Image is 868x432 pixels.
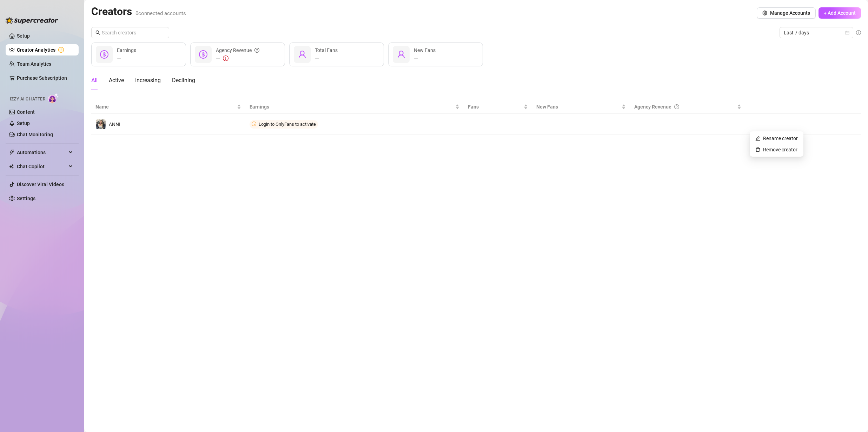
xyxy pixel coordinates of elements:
[17,109,35,115] a: Content
[468,103,522,111] span: Fans
[250,103,454,111] span: Earnings
[91,100,245,114] th: Name
[770,10,810,16] span: Manage Accounts
[397,50,405,59] span: user
[100,50,108,59] span: dollar-circle
[17,147,67,158] span: Automations
[135,76,161,85] div: Increasing
[96,119,106,129] img: ANNI
[762,11,767,15] span: setting
[674,103,679,111] span: question-circle
[259,122,316,127] span: Login to OnlyFans to activate
[315,47,338,53] span: Total Fans
[109,122,120,127] span: ANNI
[95,103,236,111] span: Name
[819,7,861,19] button: + Add Account
[784,27,849,38] span: Last 7 days
[252,122,256,126] span: clock-circle
[9,164,14,169] img: Chat Copilot
[532,100,630,114] th: New Fans
[17,161,67,172] span: Chat Copilot
[135,10,186,17] span: 0 connected accounts
[824,10,856,16] span: + Add Account
[199,50,207,59] span: dollar-circle
[102,29,159,37] input: Search creators
[95,30,100,35] span: search
[414,47,436,53] span: New Fans
[17,132,53,137] a: Chat Monitoring
[91,76,98,85] div: All
[634,103,736,111] div: Agency Revenue
[845,31,849,35] span: calendar
[17,44,73,55] a: Creator Analytics exclamation-circle
[856,30,861,35] span: info-circle
[9,150,15,155] span: thunderbolt
[844,408,861,425] iframe: Intercom live chat
[298,50,306,59] span: user
[757,7,816,19] button: Manage Accounts
[91,5,186,18] h2: Creators
[464,100,532,114] th: Fans
[216,54,259,63] div: —
[172,76,195,85] div: Declining
[109,76,124,85] div: Active
[254,46,259,54] span: question-circle
[17,196,35,201] a: Settings
[17,61,51,67] a: Team Analytics
[117,54,136,63] div: —
[315,54,338,63] div: —
[17,120,30,126] a: Setup
[117,47,136,53] span: Earnings
[223,55,228,61] span: exclamation-circle
[10,96,45,103] span: Izzy AI Chatter
[755,147,797,152] a: Remove creator
[414,54,436,63] div: —
[17,33,30,39] a: Setup
[6,17,58,24] img: logo-BBDzfeDw.svg
[216,46,259,54] div: Agency Revenue
[17,182,64,187] a: Discover Viral Videos
[48,93,59,103] img: AI Chatter
[245,100,464,114] th: Earnings
[536,103,621,111] span: New Fans
[17,72,73,84] a: Purchase Subscription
